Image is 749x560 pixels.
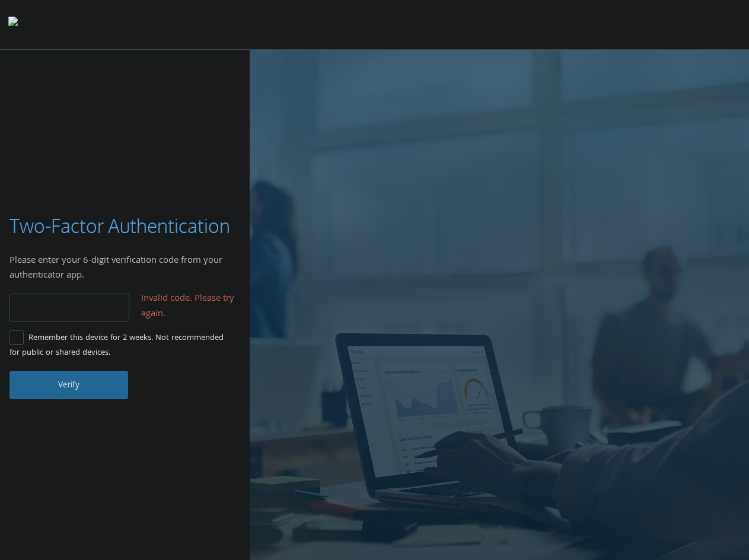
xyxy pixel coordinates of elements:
h3: Two-Factor Authentication [9,213,230,240]
span: Invalid code. Please try again. [141,292,240,322]
label: Remember this device for 2 weeks. Not recommended for public or shared devices. [9,331,231,361]
img: todyl-logo-dark.svg [8,12,18,36]
button: Verify [9,371,128,399]
div: Please enter your 6-digit verification code from your authenticator app. [9,254,240,284]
